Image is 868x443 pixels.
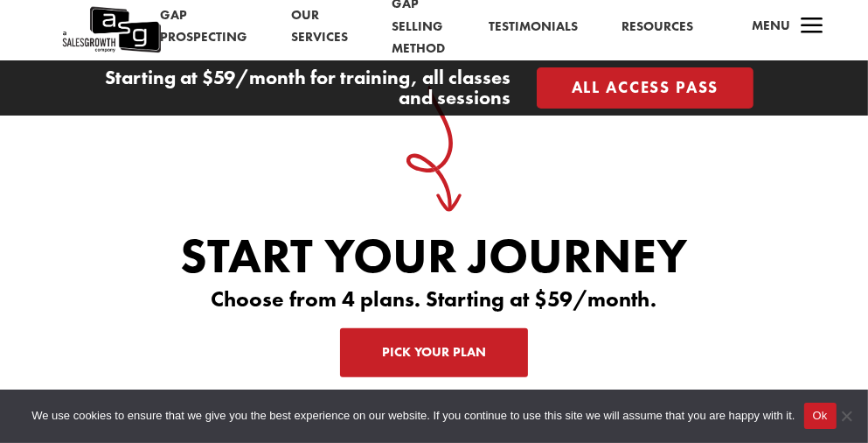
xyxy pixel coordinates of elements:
span: We use cookies to ensure that we give you the best experience on our website. If you continue to ... [31,407,795,425]
a: Pick Your Plan [340,328,528,377]
img: ASG Co. Logo [61,4,161,55]
a: Resources [622,16,694,39]
a: All Access Pass [537,67,754,109]
h3: Start Your Journey [87,231,781,289]
a: A Sales Growth Company Logo [61,4,161,55]
button: Ok [804,403,837,429]
span: Menu [753,17,791,34]
a: Our Services [292,4,349,49]
img: down-curly-arrow [406,86,462,212]
p: Choose from 4 plans. Starting at $59/month. [87,289,781,310]
a: Gap Prospecting [161,4,248,49]
a: Testimonials [490,16,579,39]
span: a [795,10,830,45]
span: No [837,407,855,425]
